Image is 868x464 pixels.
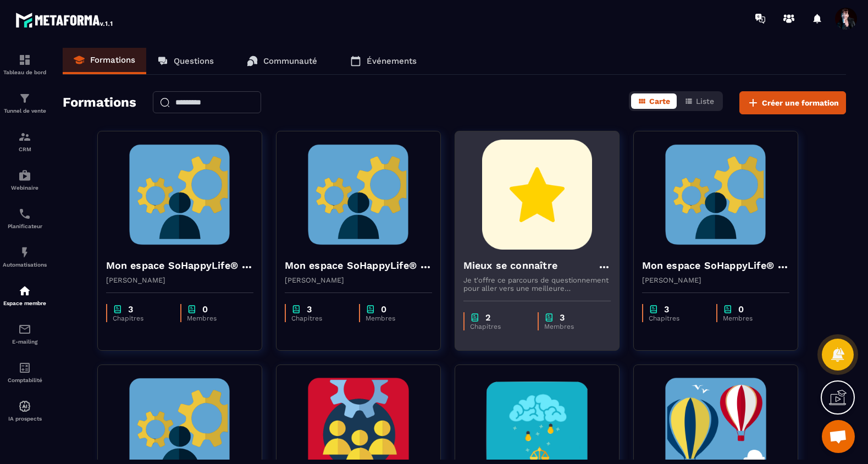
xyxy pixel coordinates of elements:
[339,48,428,74] a: Événements
[696,97,714,106] span: Liste
[307,304,312,314] p: 3
[263,56,317,66] p: Communauté
[633,131,812,364] a: formation-backgroundMon espace SoHappyLife®[PERSON_NAME]chapter3Chapitreschapter0Membres
[18,400,31,413] img: automations
[3,146,47,152] p: CRM
[470,312,480,323] img: chapter
[738,304,744,314] p: 0
[3,237,47,276] a: automationsautomationsAutomatisations
[90,55,135,65] p: Formations
[3,122,47,161] a: formationformationCRM
[642,276,789,284] p: [PERSON_NAME]
[97,131,276,364] a: formation-backgroundMon espace SoHappyLife®[PERSON_NAME]chapter3Chapitreschapter0Membres
[463,140,611,250] img: formation-background
[631,93,677,109] button: Carte
[285,258,417,273] h4: Mon espace SoHappyLife®
[3,69,47,75] p: Tableau de bord
[63,91,136,114] h2: Formations
[18,361,31,374] img: accountant
[174,56,214,66] p: Questions
[3,262,47,268] p: Automatisations
[3,300,47,306] p: Espace membre
[3,276,47,314] a: automationsautomationsEspace membre
[3,108,47,114] p: Tunnel de vente
[3,339,47,345] p: E-mailing
[18,53,31,67] img: formation
[649,97,670,106] span: Carte
[485,312,490,323] p: 2
[202,304,208,314] p: 0
[678,93,721,109] button: Liste
[187,314,242,322] p: Membres
[128,304,133,314] p: 3
[15,10,114,30] img: logo
[106,258,239,273] h4: Mon espace SoHappyLife®
[276,131,455,364] a: formation-backgroundMon espace SoHappyLife®[PERSON_NAME]chapter3Chapitreschapter0Membres
[3,353,47,391] a: accountantaccountantComptabilité
[146,48,225,74] a: Questions
[723,304,733,314] img: chapter
[822,420,855,453] a: Ouvrir le chat
[463,258,558,273] h4: Mieux se connaître
[18,246,31,259] img: automations
[649,304,659,314] img: chapter
[18,284,31,297] img: automations
[463,276,611,292] p: Je t'offre ce parcours de questionnement pour aller vers une meilleure connaissance de toi et de ...
[113,304,123,314] img: chapter
[291,314,348,322] p: Chapitres
[18,130,31,143] img: formation
[470,323,527,330] p: Chapitres
[366,314,421,322] p: Membres
[3,314,47,353] a: emailemailE-mailing
[3,185,47,191] p: Webinaire
[664,304,669,314] p: 3
[106,276,253,284] p: [PERSON_NAME]
[3,199,47,237] a: schedulerschedulerPlanificateur
[3,377,47,383] p: Comptabilité
[285,140,432,250] img: formation-background
[18,92,31,105] img: formation
[544,312,554,323] img: chapter
[18,323,31,336] img: email
[291,304,301,314] img: chapter
[762,97,839,108] span: Créer une formation
[236,48,328,74] a: Communauté
[544,323,600,330] p: Membres
[642,140,789,250] img: formation-background
[285,276,432,284] p: [PERSON_NAME]
[381,304,386,314] p: 0
[106,140,253,250] img: formation-background
[18,169,31,182] img: automations
[455,131,633,364] a: formation-backgroundMieux se connaîtreJe t'offre ce parcours de questionnement pour aller vers un...
[739,91,846,114] button: Créer une formation
[723,314,778,322] p: Membres
[187,304,197,314] img: chapter
[3,45,47,84] a: formationformationTableau de bord
[113,314,169,322] p: Chapitres
[63,48,146,74] a: Formations
[367,56,417,66] p: Événements
[642,258,775,273] h4: Mon espace SoHappyLife®
[560,312,565,323] p: 3
[3,223,47,229] p: Planificateur
[18,207,31,220] img: scheduler
[3,161,47,199] a: automationsautomationsWebinaire
[3,416,47,422] p: IA prospects
[3,84,47,122] a: formationformationTunnel de vente
[649,314,705,322] p: Chapitres
[366,304,375,314] img: chapter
